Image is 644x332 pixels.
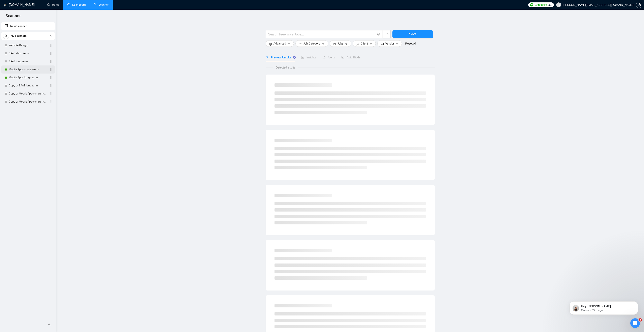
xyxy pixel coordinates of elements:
span: double-left [48,323,52,327]
span: Detected results [273,65,298,70]
button: idcardVendorcaret-down [377,40,402,47]
button: folderJobscaret-down [330,40,351,47]
span: setting [269,43,272,46]
span: Vendor [385,41,394,46]
button: userClientcaret-down [353,40,376,47]
span: caret-down [322,43,325,46]
span: Save [409,32,416,37]
span: folder [333,43,336,46]
div: Tooltip anchor [293,56,296,59]
input: Search Freelance Jobs... [268,32,376,37]
span: Advanced [273,41,286,46]
span: user [557,3,560,6]
a: Mobile Apps short - term [9,65,47,74]
button: search [3,33,9,39]
span: Alerts [323,56,335,59]
a: SAAS long term [9,57,47,65]
span: loading [385,33,388,37]
span: 960 [548,3,552,7]
a: homeHome [47,3,59,6]
span: My Scanners [11,32,27,40]
iframe: Intercom notifications message [563,293,644,321]
span: idcard [381,43,384,46]
span: caret-down [345,43,348,46]
span: Scanner [2,13,24,21]
a: Reset All [405,41,416,46]
span: 2 [639,318,642,322]
span: user [356,43,359,46]
button: Save [392,30,433,38]
span: robot [341,56,344,59]
span: holder [50,52,53,55]
span: holder [50,60,53,63]
span: Preview Results [266,56,295,59]
button: setting [636,2,642,8]
span: setting [636,3,642,6]
li: My Scanners [1,32,55,106]
a: setting [636,3,642,6]
a: dashboardDashboard [67,3,86,6]
span: caret-down [396,43,398,46]
span: caret-down [369,43,372,46]
span: holder [50,84,53,87]
span: Job Category [303,41,320,46]
a: New Scanner [5,22,52,30]
img: logo [3,2,6,8]
iframe: Intercom live chat [630,318,640,328]
span: search [3,34,9,37]
img: upwork-logo.png [530,3,533,6]
a: Copy of Mobile Apps short - term [9,98,47,106]
a: Copy of Mobile Apps short - term [9,90,47,98]
span: bars [299,43,302,46]
li: New Scanner [1,22,55,30]
span: holder [50,100,53,103]
span: search [266,56,268,59]
a: Website Design [9,41,47,49]
span: Connects: [535,3,547,7]
span: holder [50,44,53,47]
span: Jobs [337,41,344,46]
button: settingAdvancedcaret-down [266,40,294,47]
span: holder [50,76,53,79]
span: holder [50,92,53,95]
span: Insights [301,56,316,59]
span: Auto Bidder [341,56,361,59]
span: Client [361,41,368,46]
a: SAAS short term [9,49,47,57]
span: caret-down [288,43,290,46]
a: Copy of SAAS long term [9,82,47,90]
button: barsJob Categorycaret-down [295,40,328,47]
span: area-chart [301,56,304,59]
span: notification [323,56,325,59]
span: info-circle [377,33,380,36]
a: Mobile Apps long - term [9,74,47,82]
a: searchScanner [94,3,109,6]
span: holder [50,68,53,71]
